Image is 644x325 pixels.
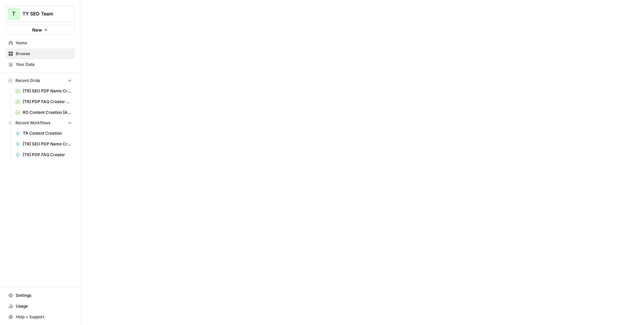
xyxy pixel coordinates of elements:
span: Home [16,40,72,46]
a: [TR] SEO PDP Name Creation [12,139,75,149]
button: Recent Workflows [5,118,75,128]
button: Workspace: TY SEO Team [5,5,75,22]
span: Help + Support [16,314,72,320]
span: Browse [16,51,72,57]
a: [TR] PDP FAQ Creator Grid [12,96,75,107]
a: Usage [5,301,75,312]
span: [TR] SEO PDP Name Creation [23,141,72,147]
a: Settings [5,290,75,301]
a: Browse [5,48,75,59]
span: T [12,10,15,18]
span: [TR] PDP FAQ Creator [23,152,72,158]
button: New [5,25,75,35]
span: Recent Workflows [15,120,50,126]
span: Your Data [16,61,72,67]
a: [TR] PDP FAQ Creator [12,149,75,160]
span: [TR] SEO PDP Name Creation Grid [23,88,72,94]
a: TR Content Creation [12,128,75,139]
a: RO Content Creation [Anil] w/o Google Scrape Grid [12,107,75,118]
span: [TR] PDP FAQ Creator Grid [23,99,72,105]
a: Home [5,38,75,48]
span: TY SEO Team [22,10,63,17]
button: Recent Grids [5,76,75,86]
span: Usage [16,303,72,309]
a: [TR] SEO PDP Name Creation Grid [12,86,75,96]
span: New [32,27,42,33]
span: Recent Grids [15,78,40,84]
span: RO Content Creation [Anil] w/o Google Scrape Grid [23,109,72,115]
button: Help + Support [5,312,75,322]
span: TR Content Creation [23,130,72,136]
a: Your Data [5,59,75,70]
span: Settings [16,292,72,298]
